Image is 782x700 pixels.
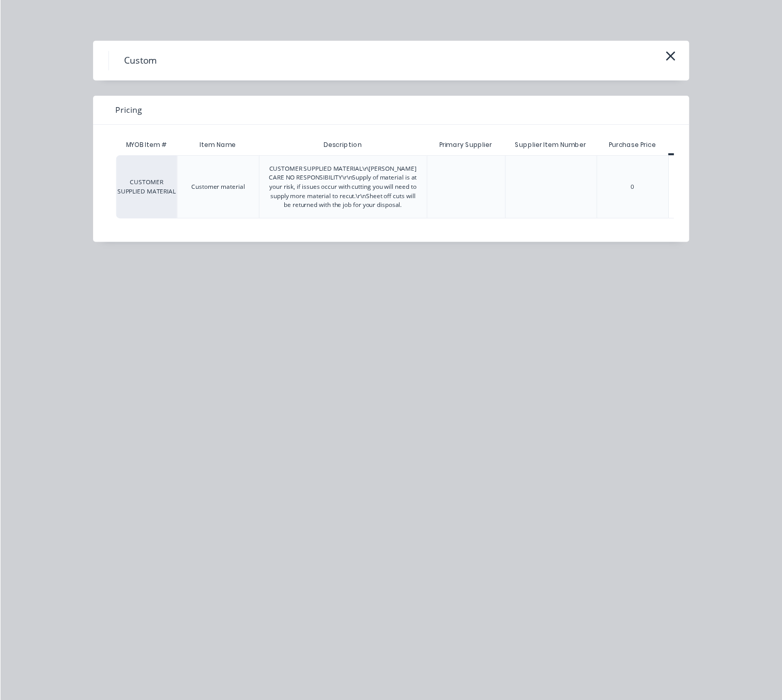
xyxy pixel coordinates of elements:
div: MYOB Item # [117,137,179,158]
div: Item Name [194,135,248,160]
div: Purchase Price [610,135,674,160]
h4: Custom [110,52,175,71]
div: Standard [679,142,731,151]
div: Supplier Item Number [515,135,604,160]
span: Pricing [117,106,144,118]
div: CUSTOMER SUPPLIED MATERIAL\r\[PERSON_NAME] CARE NO RESPONSIBILITY\r\nSupply of material is at you... [271,167,425,213]
div: Customer material [194,185,248,195]
div: $0.00 [679,158,731,221]
div: CUSTOMER SUPPLIED MATERIAL [117,158,179,222]
div: Description [320,135,375,160]
div: Primary Supplier [438,135,508,160]
div: 0 [640,185,644,195]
